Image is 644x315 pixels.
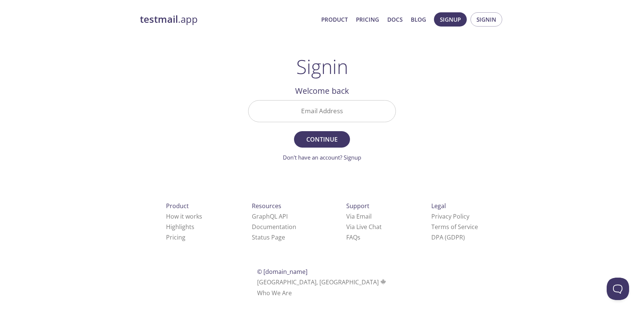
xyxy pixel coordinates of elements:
[252,233,285,241] a: Status Page
[166,233,185,241] a: Pricing
[140,13,178,26] strong: testmail
[387,15,403,24] a: Docs
[166,202,189,210] span: Product
[257,268,307,276] span: © [DOMAIN_NAME]
[283,154,361,161] a: Don't have an account? Signup
[257,289,292,297] a: Who We Are
[252,212,288,220] a: GraphQL API
[431,202,446,210] span: Legal
[321,15,348,24] a: Product
[346,202,369,210] span: Support
[411,15,426,24] a: Blog
[166,223,194,231] a: Highlights
[140,13,315,26] a: testmail.app
[252,223,296,231] a: Documentation
[296,55,348,78] h1: Signin
[431,233,465,241] a: DPA (GDPR)
[346,233,360,241] a: FAQ
[248,84,396,97] h2: Welcome back
[252,202,281,210] span: Resources
[607,278,629,300] iframe: Help Scout Beacon - Open
[166,212,202,220] a: How it works
[302,134,342,145] span: Continue
[257,278,387,286] span: [GEOGRAPHIC_DATA], [GEOGRAPHIC_DATA]
[346,223,382,231] a: Via Live Chat
[476,15,496,24] span: Signin
[431,212,469,220] a: Privacy Policy
[434,12,467,27] button: Signup
[471,12,502,27] button: Signin
[431,223,478,231] a: Terms of Service
[356,15,379,24] a: Pricing
[357,233,360,241] span: s
[294,131,350,148] button: Continue
[440,15,461,24] span: Signup
[346,212,372,220] a: Via Email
